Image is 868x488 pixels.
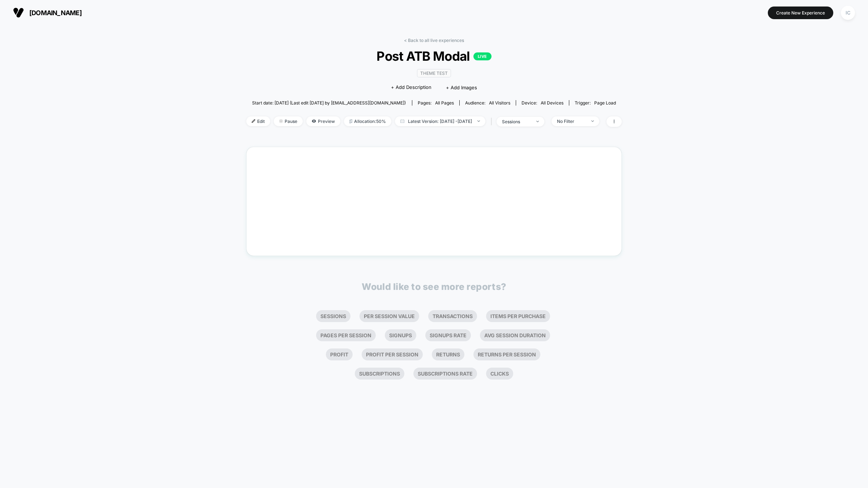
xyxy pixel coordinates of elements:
span: All Visitors [489,100,510,106]
p: LIVE [473,52,492,60]
img: rebalance [349,119,352,123]
div: IC [841,6,855,20]
li: Signups Rate [425,329,471,341]
span: Start date: [DATE] (Last edit [DATE] by [EMAIL_ADDRESS][DOMAIN_NAME]) [252,100,406,106]
li: Profit Per Session [362,348,423,360]
li: Signups [385,329,416,341]
img: end [279,119,283,123]
span: all devices [541,100,563,106]
span: | [489,116,497,127]
span: Preview [306,116,340,126]
img: end [477,120,480,122]
li: Returns Per Session [473,348,540,360]
li: Returns [432,348,464,360]
button: [DOMAIN_NAME] [11,7,84,18]
img: Visually logo [13,7,24,18]
span: + Add Images [446,85,477,90]
a: < Back to all live experiences [404,38,464,43]
div: Audience: [465,100,510,106]
span: Page Load [594,100,616,106]
img: end [536,121,539,122]
p: Would like to see more reports? [362,281,506,292]
span: Edit [246,116,270,126]
span: + Add Description [391,84,431,91]
span: Allocation: 50% [344,116,391,126]
span: Post ATB Modal [265,48,603,64]
li: Per Session Value [359,310,419,322]
li: Profit [326,348,353,360]
li: Items Per Purchase [486,310,550,322]
li: Sessions [316,310,350,322]
span: all pages [435,100,454,106]
img: calendar [400,119,404,123]
div: No Filter [557,119,586,124]
li: Clicks [486,368,513,380]
img: edit [252,119,255,123]
div: sessions [502,119,531,124]
li: Pages Per Session [316,329,376,341]
span: Device: [516,100,569,106]
button: Create New Experience [768,7,833,19]
div: Trigger: [575,100,616,106]
li: Avg Session Duration [480,329,550,341]
span: [DOMAIN_NAME] [29,9,82,17]
li: Subscriptions [355,368,404,380]
span: Latest Version: [DATE] - [DATE] [395,116,485,126]
button: IC [839,5,857,20]
span: Pause [274,116,303,126]
img: end [591,120,594,122]
li: Subscriptions Rate [413,368,477,380]
span: Theme Test [417,69,451,77]
div: Pages: [418,100,454,106]
li: Transactions [428,310,477,322]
